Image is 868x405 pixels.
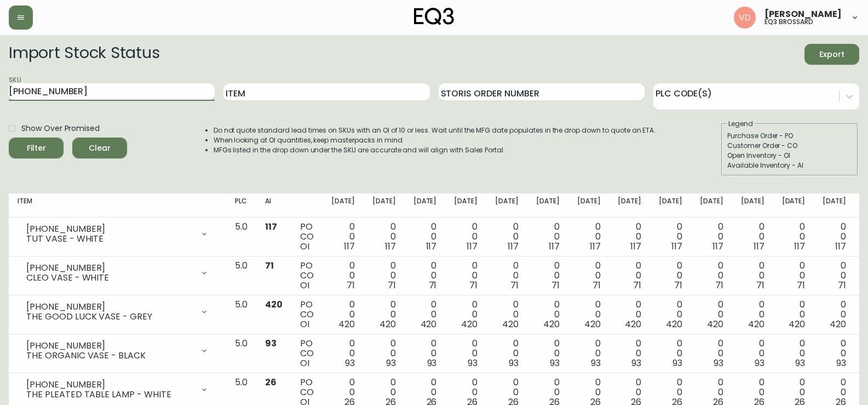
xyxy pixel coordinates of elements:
[26,224,193,234] div: [PHONE_NUMBER]
[344,240,355,253] span: 117
[830,318,846,330] span: 420
[495,300,519,329] div: 0 0
[536,261,560,290] div: 0 0
[590,240,601,253] span: 117
[823,300,846,329] div: 0 0
[577,222,601,252] div: 0 0
[413,339,437,368] div: 0 0
[674,279,682,292] span: 71
[509,357,519,369] span: 93
[672,357,682,369] span: 93
[26,263,193,273] div: [PHONE_NUMBER]
[618,339,641,368] div: 0 0
[72,138,127,158] button: Clear
[838,279,846,292] span: 71
[386,357,396,369] span: 93
[486,193,527,218] th: [DATE]
[551,279,560,292] span: 71
[380,318,396,330] span: 420
[226,295,256,334] td: 5.0
[421,318,437,330] span: 420
[214,135,656,145] li: When looking at OI quantities, keep masterpacks in mind.
[577,339,601,368] div: 0 0
[756,279,764,292] span: 71
[18,378,217,402] div: [PHONE_NUMBER]THE PLEATED TABLE LAMP - WHITE
[650,193,691,218] th: [DATE]
[536,339,560,368] div: 0 0
[26,390,193,400] div: THE PLEATED TABLE LAMP - WHITE
[797,279,805,292] span: 71
[26,351,193,361] div: THE ORGANIC VASE - BLACK
[9,44,159,65] h2: Import Stock Status
[495,222,519,252] div: 0 0
[577,261,601,290] div: 0 0
[338,318,355,330] span: 420
[584,318,601,330] span: 420
[426,240,437,253] span: 117
[814,193,855,218] th: [DATE]
[782,222,806,252] div: 0 0
[550,357,560,369] span: 93
[345,357,355,369] span: 93
[700,300,723,329] div: 0 0
[18,222,217,246] div: [PHONE_NUMBER]TUT VASE - WHITE
[741,222,764,252] div: 0 0
[454,261,478,290] div: 0 0
[727,119,754,129] legend: Legend
[691,193,732,218] th: [DATE]
[591,357,601,369] span: 93
[331,261,355,290] div: 0 0
[300,357,309,369] span: OI
[226,256,256,295] td: 5.0
[741,261,764,290] div: 0 0
[300,339,314,368] div: PO CO
[700,339,723,368] div: 0 0
[666,318,682,330] span: 420
[427,357,437,369] span: 93
[823,261,846,290] div: 0 0
[26,302,193,312] div: [PHONE_NUMBER]
[618,261,641,290] div: 0 0
[794,240,805,253] span: 117
[536,222,560,252] div: 0 0
[754,240,764,253] span: 117
[707,318,723,330] span: 420
[782,300,806,329] div: 0 0
[21,123,100,134] span: Show Over Promised
[469,279,478,292] span: 71
[773,193,814,218] th: [DATE]
[543,318,560,330] span: 420
[700,222,723,252] div: 0 0
[568,193,610,218] th: [DATE]
[748,318,764,330] span: 420
[727,151,852,161] div: Open Inventory - OI
[388,279,396,292] span: 71
[81,141,118,155] span: Clear
[495,261,519,290] div: 0 0
[671,240,682,253] span: 117
[26,341,193,351] div: [PHONE_NUMBER]
[823,222,846,252] div: 0 0
[214,126,656,135] li: Do not quote standard lead times on SKUs with an OI of 10 or less. Wait until the MFG date popula...
[26,273,193,283] div: CLEO VASE - WHITE
[18,261,217,285] div: [PHONE_NUMBER]CLEO VASE - WHITE
[727,161,852,170] div: Available Inventory - AI
[323,193,364,218] th: [DATE]
[405,193,446,218] th: [DATE]
[413,222,437,252] div: 0 0
[265,376,277,389] span: 26
[823,339,846,368] div: 0 0
[414,8,455,25] img: logo
[789,318,805,330] span: 420
[536,300,560,329] div: 0 0
[741,339,764,368] div: 0 0
[265,298,283,311] span: 420
[454,222,478,252] div: 0 0
[659,339,682,368] div: 0 0
[26,312,193,322] div: THE GOOD LUCK VASE - GREY
[764,19,813,25] h5: eq3 brossard
[461,318,478,330] span: 420
[300,222,314,252] div: PO CO
[265,337,277,350] span: 93
[508,240,519,253] span: 117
